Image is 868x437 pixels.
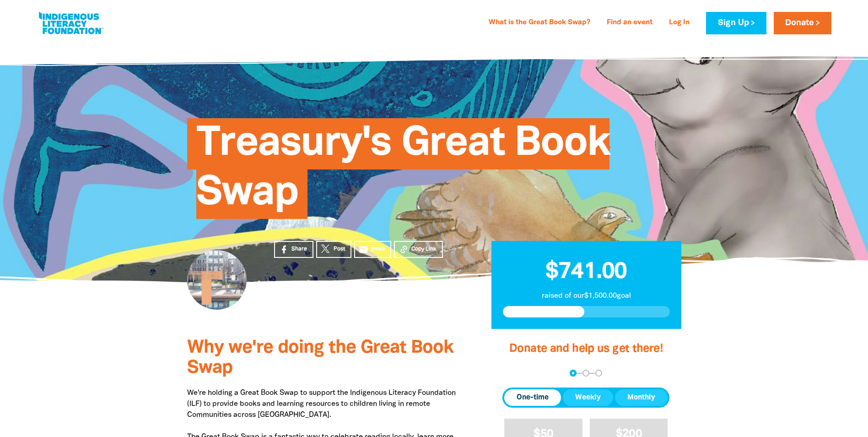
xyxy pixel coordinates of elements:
[334,245,345,253] span: Post
[570,370,577,377] button: Navigate to step 1 of 3 to enter your donation amount
[563,389,613,406] button: Weekly
[274,241,313,258] a: Share
[502,388,669,408] div: Donation frequency
[359,245,368,254] i: email
[411,245,437,253] span: Copy Link
[663,16,695,30] a: Log In
[503,290,670,301] p: raised of our $1,500.00 goal
[291,245,307,253] span: Share
[706,12,766,34] a: Sign Up
[627,392,655,403] span: Monthly
[545,262,627,283] span: $741.00
[316,241,351,258] a: Post
[196,125,610,219] span: Treasury's Great Book Swap
[575,392,601,403] span: Weekly
[601,16,658,30] a: Find an event
[504,389,561,406] button: One-time
[595,370,602,377] button: Navigate to step 3 of 3 to enter your payment details
[517,392,549,403] span: One-time
[394,241,443,258] button: Copy Link
[187,339,453,377] span: Why we're doing the Great Book Swap
[371,245,385,253] span: Email
[774,12,831,34] a: Donate
[615,389,668,406] button: Monthly
[483,16,596,30] a: What is the Great Book Swap?
[509,344,663,354] span: Donate and help us get there!
[582,370,589,377] button: Navigate to step 2 of 3 to enter your details
[354,241,392,258] a: emailEmail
